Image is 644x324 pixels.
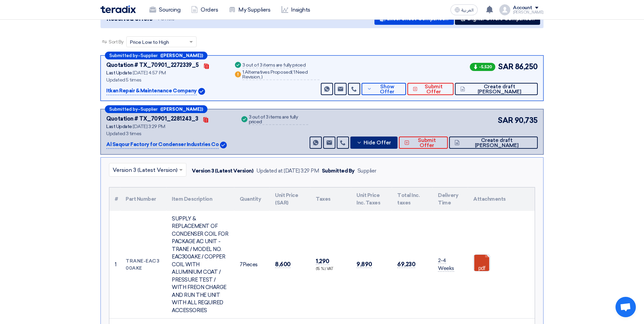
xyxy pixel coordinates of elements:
span: Hide Offer [364,140,391,145]
span: العربية [461,8,474,13]
span: SAR [498,115,513,126]
div: – [105,52,207,59]
img: Verified Account [220,142,227,148]
div: (15 %) VAT [316,266,346,272]
div: Quotation # TX_70901_2272339_5 [106,61,199,69]
div: Updated at [DATE] 3:29 PM [256,167,319,175]
span: -5,520 [470,63,495,71]
a: Orders [186,2,223,17]
span: Submitted by [109,53,138,58]
span: 1 Need Revision, [242,69,308,80]
div: SUPPLY & REPLACEMENT OF CONDENSER COIL FOR PACKAGE AC UNIT - TRANE / MODEL NO. EAC300AKE / COPPER... [172,215,229,314]
div: Supplier [357,167,376,175]
span: Create draft [PERSON_NAME] [461,138,532,148]
span: Supplier [141,107,158,111]
a: TECHNICALDETAILSOFCONDENSERREF_1755692963119.pdf [474,255,528,295]
div: 3 out of 3 items are fully priced [249,115,308,125]
th: Delivery Time [433,187,468,211]
th: Item Description [166,187,234,211]
b: ([PERSON_NAME]) [160,107,203,111]
a: Sourcing [144,2,186,17]
div: Quotation # TX_70901_2281243_3 [106,115,198,123]
th: Total Inc. taxes [392,187,433,211]
span: 86,250 [515,61,538,72]
td: Pieces [234,211,270,319]
img: Teradix logo [100,5,136,13]
div: Updated 3 times [106,130,232,137]
div: 1 Alternatives Proposed [242,70,319,80]
button: Hide Offer [350,137,398,149]
span: [DATE] 4:57 PM [133,70,166,76]
img: Verified Account [198,88,205,95]
th: Quantity [234,187,270,211]
a: Insights [276,2,316,17]
div: Submitted By [322,167,355,175]
span: Submit Offer [411,138,442,148]
span: 90,735 [515,115,538,126]
th: Attachments [468,187,535,211]
th: Part Number [120,187,166,211]
button: Create draft [PERSON_NAME] [455,83,538,95]
span: ( [291,69,293,75]
span: 9,890 [356,261,372,268]
button: Create draft [PERSON_NAME] [449,137,538,149]
span: 2-4 Weeks [438,257,454,272]
p: Itkan Repair & Maintenance Company [106,87,197,95]
th: Unit Price (SAR) [270,187,310,211]
th: # [109,187,120,211]
span: Price Low to High [130,39,169,46]
span: [DATE] 3:29 PM [133,124,165,129]
span: 1,290 [316,258,329,265]
span: Last Update [106,124,132,129]
span: Sort By [109,38,124,46]
th: Taxes [310,187,351,211]
div: Updated 5 times [106,76,225,84]
span: 69,230 [397,261,415,268]
button: Submit Offer [407,83,454,95]
span: Last Update [106,70,132,76]
td: 1 [109,211,120,319]
button: Show Offer [362,83,406,95]
th: Unit Price Inc. Taxes [351,187,392,211]
p: Al Saqour Factory for Condenser Industries Co [106,141,219,149]
img: profile_test.png [499,4,510,15]
div: 3 out of 3 items are fully priced [242,63,306,68]
span: 7 [240,262,243,268]
div: Account [513,5,532,11]
button: Submit Offer [399,137,448,149]
span: 8,600 [275,261,291,268]
div: Version 3 (Latest Version) [192,167,254,175]
span: ) [261,74,263,80]
b: ([PERSON_NAME]) [160,53,203,58]
span: Show Offer [373,84,401,94]
a: Open chat [615,297,636,317]
td: TRANE-EAC300AKE [120,211,166,319]
button: العربية [450,4,478,15]
span: Create draft [PERSON_NAME] [467,84,532,94]
a: My Suppliers [223,2,276,17]
span: Supplier [141,53,158,58]
div: [PERSON_NAME] [513,11,544,14]
span: SAR [498,61,514,72]
span: Submitted by [109,107,138,111]
span: Submit Offer [419,84,448,94]
div: – [105,105,207,113]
